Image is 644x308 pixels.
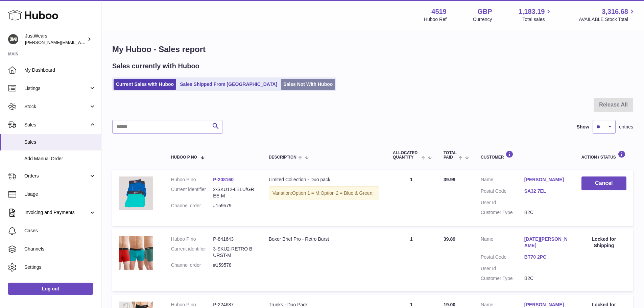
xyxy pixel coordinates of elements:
dt: Customer Type [481,209,524,216]
dt: Postal Code [481,254,524,262]
div: JustWears [25,33,86,46]
a: Sales Shipped From [GEOGRAPHIC_DATA] [177,79,280,90]
span: AVAILABLE Stock Total [579,16,636,23]
a: 3,316.68 AVAILABLE Stock Total [579,7,636,23]
div: Customer [481,150,568,160]
dt: Huboo P no [171,236,213,242]
dt: User Id [481,199,524,206]
span: Usage [24,191,96,197]
div: Trunks - Duo Pack [269,302,379,308]
dt: Customer Type [481,275,524,282]
span: Listings [24,85,89,92]
img: 45191695227504.jpg [119,236,153,270]
button: Cancel [581,176,626,190]
dt: Current identifier [171,246,213,259]
div: Locked for Shipping [581,236,626,249]
td: 1 [386,170,437,226]
div: Huboo Ref [424,16,447,23]
dt: Huboo P no [171,302,213,308]
a: [PERSON_NAME] [524,176,568,183]
dt: User Id [481,265,524,272]
dt: Name [481,176,524,185]
span: My Dashboard [24,67,96,73]
strong: 4519 [431,7,447,16]
dt: Name [481,236,524,251]
a: 1,183.19 Total sales [519,7,553,23]
div: Currency [473,16,492,23]
span: [PERSON_NAME][EMAIL_ADDRESS][DOMAIN_NAME] [25,40,136,45]
a: P-208160 [213,177,234,182]
dd: P-841643 [213,236,255,242]
dd: B2C [524,275,568,282]
a: [PERSON_NAME] [524,302,568,308]
dd: 2-SKU12-LBLU/GREE-M [213,186,255,199]
span: Option 2 = Blue & Green; [320,190,374,196]
div: Limited Collection - Duo pack [269,176,379,183]
div: Action / Status [581,150,626,160]
span: Description [269,155,296,160]
div: Variation: [269,186,379,200]
h1: My Huboo - Sales report [112,44,633,55]
dd: B2C [524,209,568,216]
dd: #159578 [213,262,255,268]
dt: Huboo P no [171,176,213,183]
label: Show [577,124,589,130]
span: entries [619,124,633,130]
span: 39.89 [444,236,455,242]
img: 45191626277776.jpg [119,176,153,210]
span: Add Manual Order [24,156,96,162]
span: Sales [24,139,96,145]
dt: Postal Code [481,188,524,196]
span: Huboo P no [171,155,197,160]
a: Current Sales with Huboo [114,79,176,90]
strong: GBP [477,7,492,16]
span: Stock [24,103,89,110]
a: [DATE][PERSON_NAME] [524,236,568,249]
span: 1,183.19 [519,7,545,16]
a: Sales Not With Huboo [281,79,335,90]
span: Option 1 = M; [292,190,320,196]
dt: Channel order [171,262,213,268]
span: Orders [24,173,89,179]
dt: Channel order [171,203,213,209]
span: Channels [24,246,96,252]
span: 3,316.68 [602,7,628,16]
span: Total sales [522,16,552,23]
img: josh@just-wears.com [8,34,18,44]
dd: #159579 [213,203,255,209]
div: Boxer Brief Pro - Retro Burst [269,236,379,242]
dt: Current identifier [171,186,213,199]
span: Settings [24,264,96,270]
dd: P-224687 [213,302,255,308]
a: Log out [8,283,93,295]
span: Invoicing and Payments [24,209,89,216]
span: 39.99 [444,177,455,182]
td: 1 [386,229,437,291]
dd: 3-SKU2-RETRO BURST-M [213,246,255,259]
span: Cases [24,228,96,234]
span: ALLOCATED Quantity [393,151,420,160]
span: 19.00 [444,302,455,307]
a: SA32 7EL [524,188,568,194]
span: Total paid [444,151,457,160]
h2: Sales currently with Huboo [112,62,199,71]
span: Sales [24,122,89,128]
a: BT70 2PG [524,254,568,260]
